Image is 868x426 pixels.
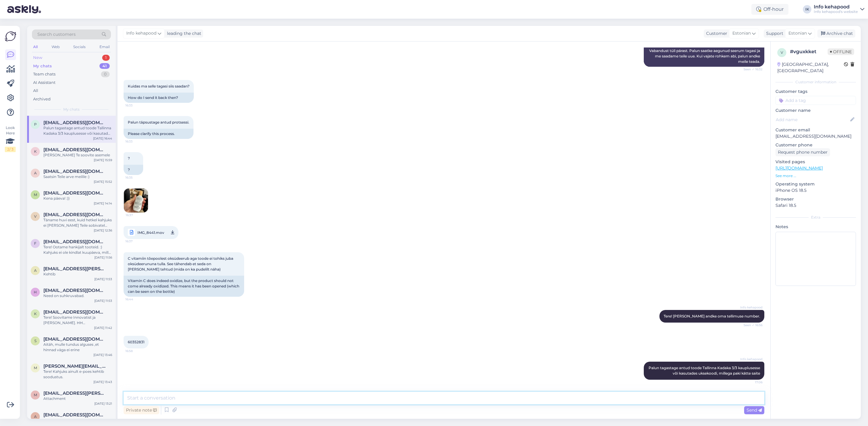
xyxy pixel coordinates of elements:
[740,323,763,327] span: Seen ✓ 16:56
[775,187,856,194] p: iPhone OS 18.5
[124,226,178,239] a: IMG_8441.mov16:37
[125,238,148,245] span: 16:37
[775,127,856,133] p: Customer email
[34,171,37,175] span: a
[128,156,130,161] span: ?
[775,107,856,114] p: Customer name
[94,326,112,330] div: [DATE] 11:42
[34,366,37,370] span: m
[43,125,112,136] div: Palun tagastage antud toode Tallinna Kadaka 3/3 kauplusesse või kasutades uksekoodi, millega paki...
[93,353,112,357] div: [DATE] 13:46
[740,67,763,72] span: Seen ✓ 16:32
[94,401,112,406] div: [DATE] 13:21
[775,165,823,171] a: [URL][DOMAIN_NAME]
[43,174,112,179] div: Saatsin Teile arve meilile :)
[43,196,112,201] div: Kena päeva! :))
[137,229,164,236] span: IMG_8441.mov
[125,103,148,108] span: 16:33
[775,148,830,156] div: Request phone number
[128,120,189,124] span: Palun täpsustage antud protsessi.
[817,29,855,38] div: Archive chat
[93,380,112,384] div: [DATE] 13:43
[34,290,37,294] span: h
[43,288,106,293] span: helinmarkus@hotmail.com
[43,363,106,369] span: meril.kase@gmail.com
[775,224,856,230] p: Notes
[124,129,193,139] div: Please clarify this process.
[128,84,190,88] span: Kuidas ma selle tagasi siis saadan?
[37,31,76,38] span: Search customers
[43,369,112,380] div: Tere! Kahjuks ainult e-poes kehtib soodustus.
[747,407,762,413] span: Send
[34,192,37,197] span: m
[775,202,856,209] p: Safari 18.5
[790,48,828,55] div: # vguxkket
[63,107,80,112] span: My chats
[33,96,51,102] div: Archived
[124,406,159,414] div: Private note
[43,266,106,271] span: abigai@peterson.ee
[34,268,37,273] span: a
[33,71,55,77] div: Team chats
[43,293,112,299] div: Need on suhkruvabad.
[126,30,156,37] span: Info kehapood
[5,125,16,152] div: Look Here
[34,311,37,316] span: k
[98,43,111,51] div: Email
[704,30,727,37] div: Customer
[93,136,112,141] div: [DATE] 16:44
[126,213,148,217] span: 16:37
[125,297,148,302] span: 16:44
[5,147,16,152] div: 2 / 3
[43,212,106,217] span: varvara.bazhukova@gmail.com
[775,173,856,179] p: See more ...
[775,88,856,95] p: Customer tags
[775,181,856,187] p: Operating system
[764,30,783,37] div: Support
[775,133,856,139] p: [EMAIL_ADDRESS][DOMAIN_NAME]
[94,228,112,233] div: [DATE] 12:36
[788,30,807,37] span: Estonian
[43,169,106,174] span: anu.kundrats@gmail.com
[43,120,106,125] span: pamelasaarniit@gmail.com
[34,149,37,154] span: K
[101,71,110,77] div: 0
[94,179,112,184] div: [DATE] 15:52
[124,93,194,103] div: How do I send it back then?
[43,147,106,152] span: Kaire.greenber@iclou.com
[43,336,106,342] span: sagma358@gmail.com
[124,276,244,297] div: Vitamin C does indeed oxidize, but the product should not come already oxidized. This means it ha...
[43,217,112,228] div: Täname huvi eest, kuid hetkel kahjuks ei [PERSON_NAME] Teile sobivatel tingimustel tööd pakkuda.
[43,391,106,396] span: mariliis.peterson@gmail.com
[43,315,112,326] div: Tere! Soovitame Innovatist ja [PERSON_NAME]. HH [PERSON_NAME] võite ka proovida repair sampooni j...
[43,271,112,277] div: Kehtib
[125,139,148,144] span: 16:33
[43,309,106,315] span: keili.lind45@gmail.com
[740,357,763,361] span: Info kehapood
[165,30,201,37] div: leading the chat
[34,214,36,219] span: v
[128,256,234,271] span: C vitamiin tõepoolest oksüdeerub aga toode ei tohiks juba oksüdeerununa tulla. See tähendab et se...
[94,255,112,260] div: [DATE] 11:56
[740,380,763,385] span: 17:06
[128,340,144,344] span: 60352831
[803,5,811,14] div: IK
[814,9,858,14] div: Info kehapood's website
[776,116,849,123] input: Add name
[43,244,112,255] div: Tere! Ootame hankijalt tooteid. :) Kahjuks ei ole kindlat kuupäeva, millal võivad saabuda
[94,277,112,281] div: [DATE] 11:53
[43,396,112,401] div: Attachment
[751,4,788,15] div: Off-hour
[732,30,751,37] span: Estonian
[33,88,38,94] div: All
[775,215,856,220] div: Extra
[775,159,856,165] p: Visited pages
[34,414,37,419] span: a
[814,5,858,9] div: Info kehapood
[43,190,106,196] span: margekato@gmail.com
[94,299,112,303] div: [DATE] 11:53
[33,63,52,69] div: My chats
[775,96,856,105] input: Add a tag
[43,152,112,158] div: [PERSON_NAME] Te soovite asemele
[644,46,764,67] div: Vabandust tüli pärast. Palun saatke aegunud seerum tagasi ja me saadame teile uue. Kui vajate roh...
